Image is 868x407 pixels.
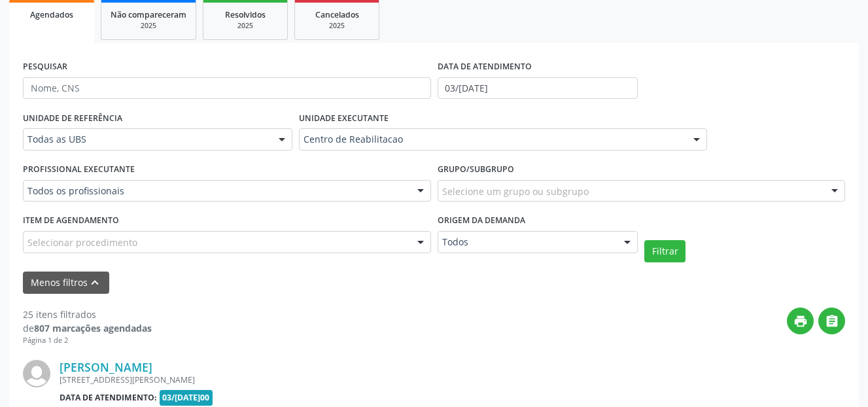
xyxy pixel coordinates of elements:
span: Todos [442,236,612,249]
div: Página 1 de 2 [23,335,152,346]
div: [STREET_ADDRESS][PERSON_NAME] [60,374,649,385]
span: Agendados [30,9,73,20]
div: de [23,321,152,335]
label: DATA DE ATENDIMENTO [438,57,532,77]
label: Grupo/Subgrupo [438,160,514,180]
div: 2025 [111,21,186,31]
span: Todos os profissionais [27,185,404,198]
div: 2025 [304,21,370,31]
button: Filtrar [644,240,686,262]
button: Menos filtroskeyboard_arrow_up [23,272,109,294]
label: Item de agendamento [23,211,119,231]
div: 2025 [213,21,278,31]
span: Centro de Reabilitacao [304,133,680,146]
input: Selecione um intervalo [438,77,638,99]
label: Origem da demanda [438,211,525,231]
span: Selecionar procedimento [27,236,137,249]
label: UNIDADE DE REFERÊNCIA [23,108,122,128]
label: UNIDADE EXECUTANTE [299,108,389,128]
span: Selecione um grupo ou subgrupo [442,185,589,198]
span: Cancelados [315,9,359,20]
div: 25 itens filtrados [23,308,152,321]
b: Data de atendimento: [60,392,157,403]
a: [PERSON_NAME] [60,360,152,374]
i:  [825,314,839,328]
strong: 807 marcações agendadas [34,322,152,334]
input: Nome, CNS [23,77,431,99]
span: 03/[DATE]00 [160,390,213,405]
label: PESQUISAR [23,57,67,77]
span: Não compareceram [111,9,186,20]
i: keyboard_arrow_up [88,275,102,290]
span: Resolvidos [225,9,266,20]
button: print [787,308,814,334]
button:  [818,308,845,334]
label: PROFISSIONAL EXECUTANTE [23,160,135,180]
i: print [793,314,808,328]
span: Todas as UBS [27,133,266,146]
